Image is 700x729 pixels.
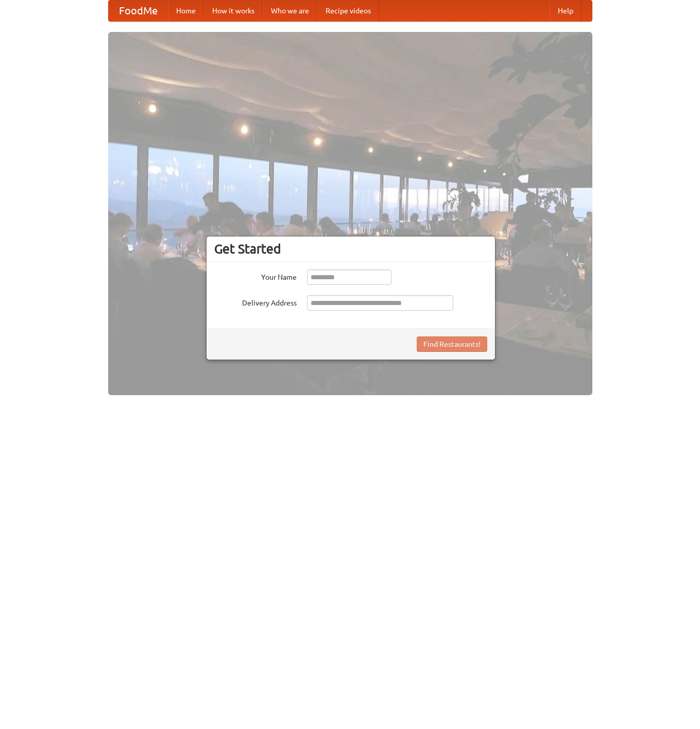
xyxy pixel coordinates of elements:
[214,241,487,257] h3: Get Started
[317,1,379,21] a: Recipe videos
[109,1,168,21] a: FoodMe
[204,1,263,21] a: How it works
[214,295,297,308] label: Delivery Address
[550,1,582,21] a: Help
[214,269,297,282] label: Your Name
[417,336,487,352] button: Find Restaurants!
[168,1,204,21] a: Home
[263,1,317,21] a: Who we are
